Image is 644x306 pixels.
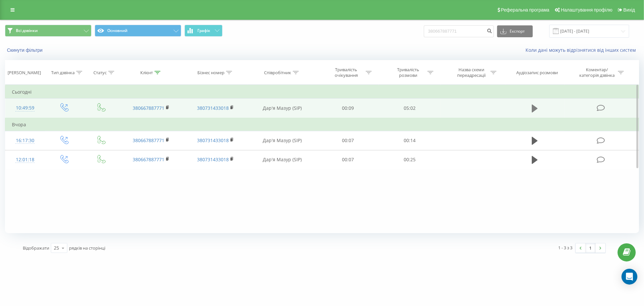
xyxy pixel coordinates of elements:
div: Клієнт [140,70,153,76]
a: 380731433018 [197,156,229,163]
div: Аудіозапис розмови [516,70,558,76]
span: Відображати [23,245,49,251]
a: 380731433018 [197,105,229,111]
input: Пошук за номером [424,25,494,37]
a: 380667887771 [133,156,164,163]
td: Дар'я Мазур (SIP) [248,131,317,150]
a: Коли дані можуть відрізнятися вiд інших систем [525,47,639,53]
span: Налаштування профілю [561,7,612,13]
button: Експорт [497,25,533,37]
span: рядків на сторінці [69,245,105,251]
div: Співробітник [264,70,291,76]
td: Сьогодні [5,85,639,99]
td: 05:02 [379,99,441,118]
div: Назва схеми переадресації [454,67,489,78]
button: Скинути фільтри [5,47,46,53]
div: Тривалість розмови [390,67,426,78]
span: Реферальна програма [501,7,550,13]
td: 00:07 [317,131,379,150]
td: Вчора [5,118,639,131]
td: 00:25 [379,150,441,169]
div: 16:17:30 [12,134,38,147]
span: Графік [197,28,210,33]
div: Статус [93,70,107,76]
div: Бізнес номер [197,70,224,76]
td: Дар'я Мазур (SIP) [248,150,317,169]
td: 00:07 [317,150,379,169]
div: Коментар/категорія дзвінка [578,67,616,78]
div: 1 - 3 з 3 [558,244,572,251]
span: Вихід [624,7,635,13]
div: Тип дзвінка [51,70,75,76]
td: Дар'я Мазур (SIP) [248,99,317,118]
td: 00:09 [317,99,379,118]
div: Тривалість очікування [329,67,364,78]
button: Графік [185,25,222,37]
a: 380667887771 [133,137,164,143]
button: Всі дзвінки [5,25,91,37]
a: 380667887771 [133,105,164,111]
div: [PERSON_NAME] [8,70,41,76]
button: Основний [95,25,181,37]
td: 00:14 [379,131,441,150]
a: 380731433018 [197,137,229,143]
div: 10:49:59 [12,102,38,114]
span: Всі дзвінки [16,28,38,33]
div: Open Intercom Messenger [622,269,637,285]
a: 1 [586,243,595,253]
div: 25 [54,245,59,251]
div: 12:01:18 [12,153,38,166]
